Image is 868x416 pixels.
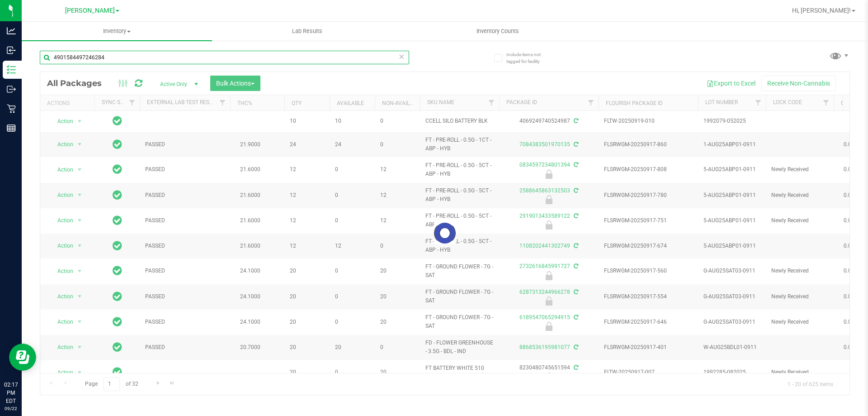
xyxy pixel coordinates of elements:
inline-svg: Analytics [7,26,16,35]
span: Include items not tagged for facility [506,51,552,65]
inline-svg: Retail [7,104,16,113]
span: Clear [398,51,405,62]
inline-svg: Inbound [7,46,16,55]
inline-svg: Outbound [7,85,16,94]
span: Inventory [22,27,212,35]
iframe: Resource center [9,344,36,371]
a: Lab Results [212,22,402,41]
span: Hi, [PERSON_NAME]! [792,7,851,14]
span: [PERSON_NAME] [65,7,115,14]
inline-svg: Inventory [7,65,16,74]
input: Search Package ID, Item Name, SKU, Lot or Part Number... [40,51,409,64]
span: Lab Results [280,27,335,35]
p: 02:17 PM EDT [4,381,18,405]
a: Inventory Counts [402,22,593,41]
inline-svg: Reports [7,124,16,133]
span: Inventory Counts [464,27,531,35]
a: Inventory [22,22,212,41]
p: 09/22 [4,405,18,412]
